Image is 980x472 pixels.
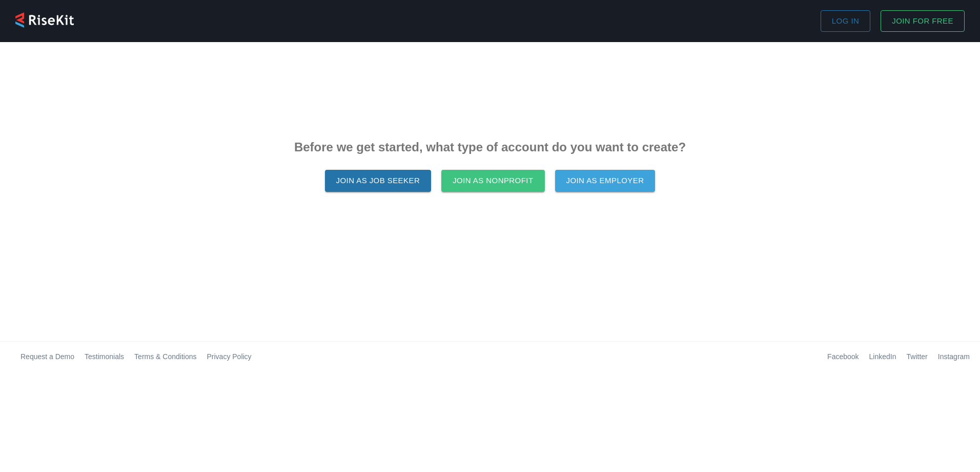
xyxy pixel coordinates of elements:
a: Privacy Policy [207,352,251,361]
a: LinkedIn [869,352,896,361]
span: Log in [832,14,859,28]
img: Risekit Logo [15,12,74,28]
span: Join as Employer [566,174,644,187]
button: Log in [821,10,870,32]
a: Request a Demo [21,352,74,361]
button: Join for FREE [881,10,965,32]
button: Join as Employer [555,170,656,191]
a: Instagram [938,352,970,361]
span: Join as Job Seeker [336,174,420,187]
a: Twitter [907,352,928,361]
a: Testimonials [85,352,124,361]
span: Join as Nonprofit [453,174,533,187]
a: Risekit Logo [15,10,74,32]
button: Join as Job Seeker [325,170,432,191]
h2: Before we get started, what type of account do you want to create? [12,140,968,154]
button: Join as Nonprofit [441,170,544,191]
span: Join for FREE [892,14,953,28]
a: Facebook [827,352,859,361]
a: Terms & Conditions [134,352,196,361]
